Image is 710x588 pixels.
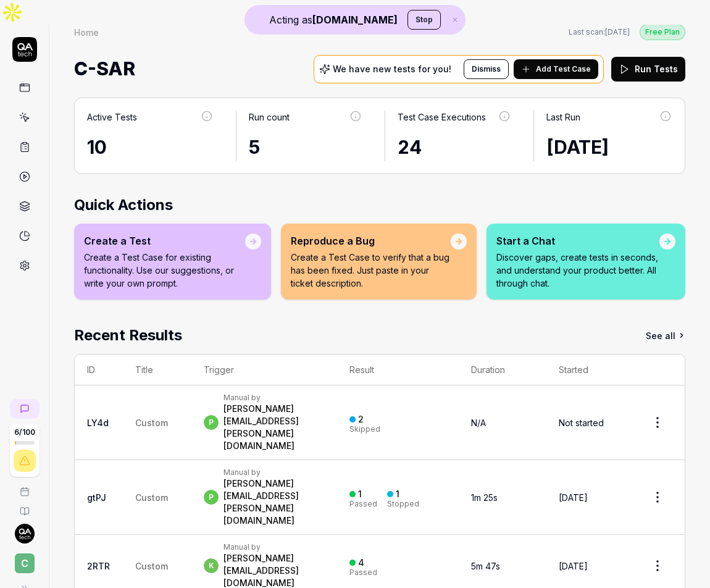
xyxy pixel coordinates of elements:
a: gtPJ [87,492,106,503]
p: Create a Test Case for existing functionality. Use our suggestions, or write your own prompt. [84,251,245,290]
span: Custom [135,418,168,428]
time: [DATE] [546,136,609,158]
span: N/A [471,418,486,428]
h2: Quick Actions [74,194,685,216]
div: [PERSON_NAME][EMAIL_ADDRESS][PERSON_NAME][DOMAIN_NAME] [223,477,325,527]
p: We have new tests for you! [333,65,451,73]
span: C-SAR [74,52,135,85]
img: 7ccf6c19-61ad-4a6c-8811-018b02a1b829.jpg [15,524,35,544]
div: Manual by [223,468,325,477]
div: 1 [396,489,399,500]
div: Last Run [546,111,580,124]
time: [DATE] [559,561,588,571]
div: Skipped [349,426,380,433]
th: Result [337,355,459,385]
time: 1m 25s [471,492,498,503]
div: 4 [358,557,364,568]
th: ID [75,355,123,385]
div: 10 [87,133,214,161]
span: C [15,553,35,573]
div: Active Tests [87,111,137,124]
time: [DATE] [605,27,630,36]
p: Create a Test Case to verify that a bug has been fixed. Just paste in your ticket description. [291,251,451,290]
th: Duration [459,355,546,385]
div: Manual by [223,542,325,552]
th: Trigger [191,355,337,385]
div: 2 [358,414,364,425]
a: Documentation [5,497,44,516]
span: k [204,558,219,573]
h2: Recent Results [74,324,182,346]
div: Passed [349,569,377,576]
div: 24 [398,133,511,161]
a: 2RTR [87,561,110,571]
button: Run Tests [611,57,685,82]
a: Book a call with us [5,477,44,497]
a: LY4d [87,418,109,428]
div: 1 [358,489,362,500]
div: Reproduce a Bug [291,233,451,248]
span: Last scan: [569,27,630,38]
button: Stop [407,10,441,30]
span: Custom [135,561,168,571]
div: Run count [249,111,290,124]
span: Custom [135,492,168,503]
a: New conversation [10,399,40,419]
div: Test Case Executions [398,111,486,124]
time: 5m 47s [471,561,500,571]
button: Last scan:[DATE] [569,27,630,38]
span: Add Test Case [536,64,591,75]
button: Add Test Case [514,59,598,79]
th: Started [546,355,630,385]
div: 5 [249,133,362,161]
div: Start a Chat [496,233,659,248]
div: Stopped [387,500,419,508]
button: C [5,544,44,576]
th: Title [123,355,191,385]
button: Free Plan [640,23,685,40]
p: Discover gaps, create tests in seconds, and understand your product better. All through chat. [496,251,659,290]
div: [PERSON_NAME][EMAIL_ADDRESS][PERSON_NAME][DOMAIN_NAME] [223,403,325,452]
div: Manual by [223,393,325,403]
div: Passed [349,500,377,508]
span: 6 / 100 [14,429,35,436]
span: p [204,490,219,505]
td: Not started [546,385,630,460]
time: [DATE] [559,492,588,503]
span: p [204,415,219,430]
div: Home [74,26,99,38]
button: Dismiss [464,59,509,79]
div: Create a Test [84,233,245,248]
a: See all [646,324,685,346]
